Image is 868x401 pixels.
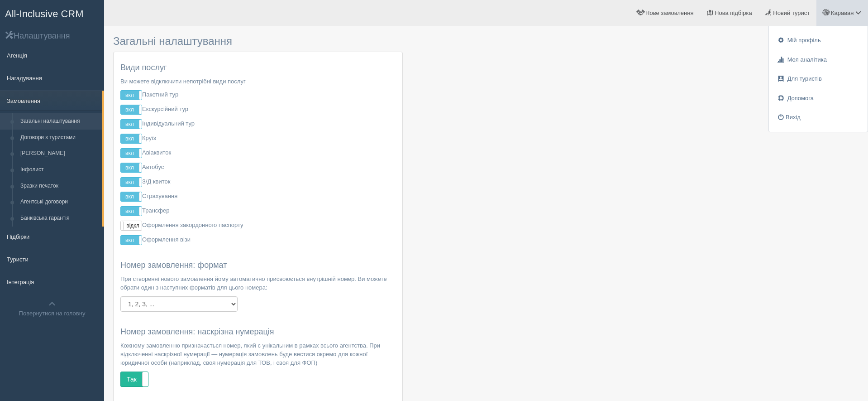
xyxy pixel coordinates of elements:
[121,221,142,230] label: відкл
[16,178,102,194] a: Зразки печаток
[16,194,102,210] a: Агентські договори
[120,105,396,115] p: Екскурсійний тур
[121,207,142,216] label: вкл
[120,261,396,270] h4: Номер замовлення: формат
[769,108,868,127] a: Вихід
[120,192,396,202] p: Страхування
[769,69,868,89] a: Для туристів
[0,0,104,25] a: All-Inclusive CRM
[769,89,868,108] a: Допомога
[787,95,814,101] span: Допомога
[121,105,142,114] label: вкл
[121,192,142,201] label: вкл
[120,148,396,158] p: Авіаквиток
[120,177,396,187] p: З/Д квиток
[121,178,142,187] label: вкл
[769,31,868,50] a: Мій профіль
[769,50,868,70] a: Моя аналітика
[120,134,396,144] p: Круїз
[120,235,396,245] p: Оформлення візи
[121,120,142,129] label: вкл
[16,145,102,162] a: [PERSON_NAME]
[121,149,142,158] label: вкл
[773,10,810,16] span: Новий турист
[831,10,854,16] span: Караван
[120,341,396,367] p: Кожному замовленню призначається номер, який є унікальним в рамках всього агентства. При відключе...
[121,91,142,100] label: вкл
[121,163,142,172] label: вкл
[120,90,396,100] p: Пакетний тур
[120,77,396,86] p: Ви можете відключити непотрібні види послуг
[120,63,396,72] h4: Види послуг
[120,206,396,216] p: Трансфер
[120,328,396,337] h4: Номер замовлення: наскрізна нумерація
[120,221,396,231] p: Оформлення закордонного паспорту
[121,236,142,245] label: вкл
[787,37,821,43] span: Мій профіль
[5,8,84,19] span: All-Inclusive CRM
[16,162,102,178] a: Інфолист
[121,372,148,387] label: Так
[787,56,827,63] span: Моя аналітика
[120,163,396,173] p: Автобус
[645,10,693,16] span: Нове замовлення
[787,75,822,82] span: Для туристів
[16,130,102,146] a: Договори з туристами
[16,210,102,227] a: Банківська гарантія
[120,119,396,129] p: Індивідуальний тур
[16,113,102,130] a: Загальні налаштування
[120,275,396,292] p: При створенні нового замовлення йому автоматично присвоюється внутрішній номер. Ви можете обрати ...
[113,35,403,47] h3: Загальні налаштування
[121,134,142,143] label: вкл
[715,10,752,16] span: Нова підбірка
